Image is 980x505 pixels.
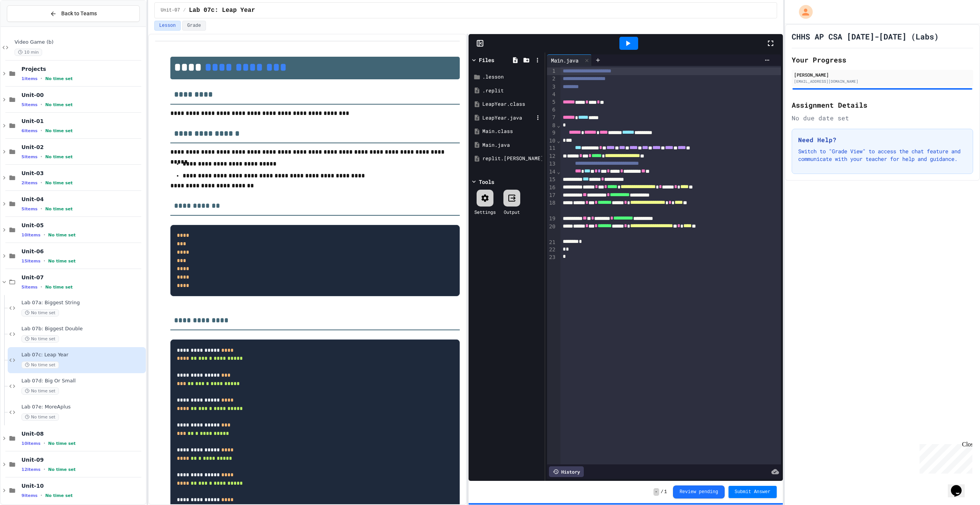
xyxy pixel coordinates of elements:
button: Submit Answer [728,486,777,498]
span: • [41,75,42,82]
span: No time set [21,413,59,421]
div: 4 [547,91,557,98]
span: 1 [664,489,667,495]
button: Lesson [154,21,181,31]
button: Grade [182,21,206,31]
button: Back to Teams [7,5,140,22]
div: 8 [547,122,557,130]
span: Unit-07 [21,274,144,281]
span: - [653,488,659,496]
span: / [661,489,663,495]
span: Video Game (b) [15,39,144,46]
div: History [549,466,584,477]
span: • [44,232,45,238]
span: No time set [48,467,76,472]
span: • [41,128,42,134]
span: 5 items [21,285,38,290]
div: Main.java [547,56,582,64]
div: My Account [791,3,815,21]
span: • [41,180,42,186]
span: 10 items [21,233,41,238]
span: No time set [21,361,59,369]
div: 3 [547,83,557,91]
span: 6 items [21,128,38,133]
span: • [41,284,42,290]
div: .replit [482,87,542,95]
div: 11 [547,144,557,152]
div: 16 [547,184,557,192]
span: Lab 07e: MoreAplus [21,404,144,410]
span: Fold line [557,122,560,128]
div: Chat with us now!Close [3,3,53,49]
span: Unit-07 [161,7,180,13]
span: Back to Teams [61,10,97,18]
div: 21 [547,239,557,246]
iframe: chat widget [916,441,972,474]
span: No time set [45,154,73,159]
div: 10 [547,137,557,145]
div: 22 [547,246,557,254]
div: .lesson [482,73,542,81]
span: • [44,466,45,472]
span: No time set [45,102,73,107]
div: LeapYear.java [482,114,534,122]
div: Settings [474,208,496,215]
span: 5 items [21,102,38,107]
span: Unit-01 [21,118,144,125]
span: 15 items [21,259,41,264]
span: No time set [45,180,73,185]
span: No time set [45,493,73,498]
div: 13 [547,160,557,168]
div: Main.java [547,54,592,66]
h1: CHHS AP CSA [DATE]-[DATE] (Labs) [792,31,939,42]
span: Unit-04 [21,196,144,203]
div: replit.[PERSON_NAME] [482,155,542,162]
span: • [44,440,45,446]
span: No time set [45,76,73,81]
span: No time set [48,259,76,264]
div: 7 [547,114,557,121]
span: Lab 07c: Leap Year [189,6,255,15]
div: Files [479,56,494,64]
span: 10 min [15,49,42,56]
div: 20 [547,223,557,239]
div: [PERSON_NAME] [794,71,971,78]
div: Main.java [482,141,542,149]
div: 15 [547,176,557,184]
span: Lab 07b: Biggest Double [21,326,144,332]
h2: Assignment Details [792,100,973,110]
div: 5 [547,98,557,106]
div: 6 [547,106,557,114]
span: 1 items [21,76,38,81]
span: 10 items [21,441,41,446]
h2: Your Progress [792,54,973,65]
span: No time set [45,128,73,133]
div: [EMAIL_ADDRESS][DOMAIN_NAME] [794,79,971,84]
span: Fold line [557,169,560,175]
span: Unit-05 [21,222,144,229]
span: • [41,206,42,212]
span: Unit-10 [21,482,144,489]
span: No time set [21,335,59,343]
span: • [44,258,45,264]
span: • [41,492,42,498]
div: No due date set [792,113,973,123]
span: • [41,102,42,108]
span: Submit Answer [735,489,771,495]
span: Unit-08 [21,430,144,437]
span: 5 items [21,207,38,212]
span: / [183,7,186,13]
div: Tools [479,178,494,186]
span: Unit-03 [21,170,144,177]
span: 5 items [21,154,38,159]
div: 14 [547,168,557,176]
span: No time set [45,207,73,212]
span: 9 items [21,493,38,498]
span: • [41,154,42,160]
div: 17 [547,192,557,199]
span: 12 items [21,467,41,472]
div: 2 [547,75,557,83]
span: Lab 07d: Big Or Small [21,378,144,384]
h3: Need Help? [798,135,967,144]
iframe: chat widget [948,474,972,497]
